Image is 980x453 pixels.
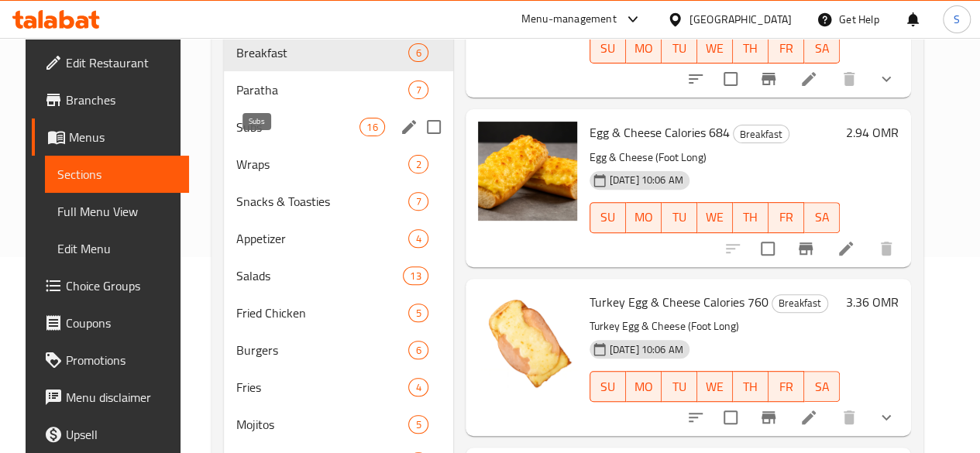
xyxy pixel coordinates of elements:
span: FR [775,206,798,228]
button: delete [830,60,868,98]
span: Breakfast [236,43,409,62]
p: Egg & Cheese (Foot Long) [590,148,840,167]
img: Turkey Egg & Cheese Calories 760 [478,291,577,390]
a: Promotions [32,341,189,379]
span: Select to update [714,401,747,434]
span: TU [668,206,691,228]
span: TH [739,376,762,398]
div: Snacks & Toasties [236,192,409,211]
div: Fried Chicken [236,304,409,322]
span: 2 [409,157,427,172]
button: WE [697,33,733,63]
div: items [408,229,428,248]
div: Fries [236,378,409,396]
div: Breakfast [733,125,789,143]
div: Snacks & Toasties7 [224,183,453,220]
span: Upsell [66,425,177,444]
span: Select to update [714,63,747,95]
span: FR [775,37,798,60]
div: Fries4 [224,369,453,406]
div: items [403,266,428,285]
button: SU [590,202,626,233]
a: Upsell [32,416,189,453]
div: Fried Chicken5 [224,294,453,331]
span: 4 [409,380,427,395]
a: Sections [45,156,189,193]
button: delete [830,399,868,436]
svg: Show Choices [877,408,896,427]
span: Wraps [236,155,409,173]
button: MO [626,202,662,233]
button: Branch-specific-item [750,60,787,98]
span: Burgers [236,341,409,359]
div: Wraps2 [224,146,453,183]
span: 4 [409,232,427,246]
button: MO [626,33,662,63]
span: Full Menu View [57,202,177,221]
span: Mojitos [236,415,409,434]
span: Promotions [66,351,177,369]
span: [DATE] 10:06 AM [603,173,689,187]
span: Breakfast [772,294,827,312]
svg: Show Choices [877,70,896,88]
button: FR [769,202,804,233]
button: FR [769,33,804,63]
div: Menu-management [521,10,617,29]
span: WE [703,376,727,398]
div: [GEOGRAPHIC_DATA] [689,11,792,28]
a: Edit menu item [799,408,818,427]
span: Menus [69,128,177,146]
button: WE [697,202,733,233]
a: Edit menu item [837,239,855,258]
span: 6 [409,46,427,60]
button: show more [868,399,905,436]
span: WE [703,206,727,228]
span: Appetizer [236,229,409,248]
h6: 2.94 OMR [846,122,899,143]
span: TH [739,206,762,228]
span: 7 [409,194,427,209]
div: items [408,304,428,322]
div: Breakfast [772,294,828,313]
span: Paratha [236,81,409,99]
div: items [408,43,428,62]
button: SU [590,371,626,402]
button: WE [697,371,733,402]
span: Menu disclaimer [66,388,177,407]
button: FR [769,371,804,402]
div: Paratha7 [224,71,453,108]
button: TH [733,202,769,233]
span: MO [632,37,655,60]
span: SA [810,37,834,60]
span: Select to update [751,232,784,265]
button: SA [804,33,840,63]
img: Egg & Cheese Calories 684 [478,122,577,221]
span: S [954,11,960,28]
span: 7 [409,83,427,98]
button: sort-choices [677,399,714,436]
span: 6 [409,343,427,358]
span: 5 [409,417,427,432]
div: Salads13 [224,257,453,294]
span: Breakfast [734,125,789,143]
span: Salads [236,266,403,285]
a: Menus [32,118,189,156]
span: MO [632,376,655,398]
div: items [408,378,428,396]
button: TH [733,33,769,63]
button: sort-choices [677,60,714,98]
button: SA [804,371,840,402]
div: Breakfast6 [224,34,453,71]
button: MO [626,371,662,402]
a: Branches [32,81,189,118]
a: Edit Restaurant [32,44,189,81]
div: Appetizer4 [224,220,453,257]
a: Full Menu View [45,193,189,230]
h6: 3.36 OMR [846,291,899,313]
span: SU [597,376,620,398]
span: Branches [66,91,177,109]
